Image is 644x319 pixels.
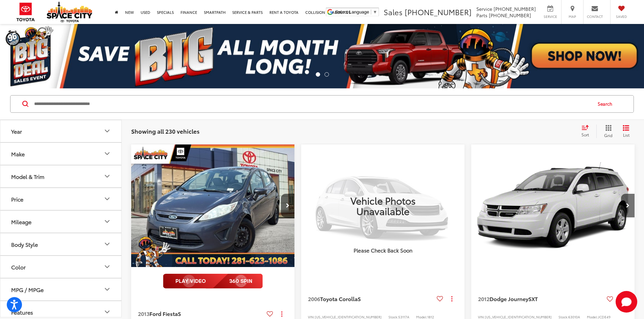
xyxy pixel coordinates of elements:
button: List View [618,125,635,138]
div: Features [103,308,111,316]
div: 2013 Ford Fiesta S 0 [131,144,295,267]
span: Service [543,14,558,19]
button: Body StyleBody Style [0,233,122,255]
span: Contact [587,14,603,19]
span: 2012 [478,295,490,302]
span: Dodge Journey [490,295,528,302]
div: Year [11,128,22,134]
div: Model & Trim [11,173,44,180]
a: Select Language​ [335,9,377,15]
div: Color [103,263,111,271]
span: ​ [371,9,371,15]
span: dropdown dots [451,296,452,301]
img: 2012 Dodge Journey SXT [471,144,635,268]
button: Search [591,96,622,112]
div: Mileage [11,218,31,225]
span: S [358,295,361,302]
input: Search by Make, Model, or Keyword [33,96,591,112]
button: Select sort value [578,125,596,138]
img: full motion video [163,274,263,289]
a: 2012Dodge JourneySXT [478,295,604,302]
a: 2006Toyota CorollaS [308,295,434,302]
a: VIEW_DETAILS [301,144,464,267]
span: 2006 [308,295,320,302]
div: Mileage [103,217,111,225]
span: Toyota Corolla [320,295,358,302]
button: MileageMileage [0,211,122,233]
button: MPG / MPGeMPG / MPGe [0,278,122,300]
div: 2012 Dodge Journey SXT 0 [471,144,635,267]
div: Model & Trim [103,172,111,180]
button: ColorColor [0,256,122,278]
button: MakeMake [0,143,122,165]
div: MPG / MPGe [11,286,44,293]
button: Actions [446,293,458,304]
div: Make [103,150,111,158]
span: S [178,310,181,317]
button: Grid View [596,125,618,138]
a: 2013 Ford Fiesta S2013 Ford Fiesta S2013 Ford Fiesta S2013 Ford Fiesta S [131,144,295,267]
a: 2013Ford FiestaS [138,310,264,317]
div: Make [11,151,25,157]
span: [PHONE_NUMBER] [405,6,472,17]
span: [PHONE_NUMBER] [494,5,536,12]
span: [PHONE_NUMBER] [489,12,531,19]
button: PricePrice [0,188,122,210]
span: Service [476,5,492,12]
span: dropdown dots [281,311,282,317]
button: Model & TrimModel & Trim [0,165,122,187]
span: Select Language [335,9,369,15]
div: Body Style [11,241,38,247]
span: Sort [581,132,589,137]
div: MPG / MPGe [103,285,111,293]
span: Grid [604,132,613,138]
span: Parts [476,12,487,19]
img: Vehicle Photos Unavailable Please Check Back Soon [301,144,464,267]
img: Space City Toyota [47,1,92,22]
img: 2013 Ford Fiesta S [131,144,295,268]
span: Ford Fiesta [149,310,178,317]
div: Features [11,309,33,315]
div: Price [103,195,111,203]
button: YearYear [0,120,122,142]
div: Price [11,196,23,202]
button: Next image [621,194,635,217]
div: Color [11,264,26,270]
span: List [623,132,629,138]
a: 2012 Dodge Journey SXT2012 Dodge Journey SXT2012 Dodge Journey SXT2012 Dodge Journey SXT [471,144,635,267]
span: Sales [384,6,403,17]
button: Toggle Chat Window [616,291,637,313]
span: ▼ [373,9,377,15]
span: Saved [614,14,629,19]
span: 2013 [138,310,149,317]
div: Body Style [103,240,111,248]
span: Map [565,14,580,19]
button: Next image [281,194,294,217]
span: SXT [528,295,538,302]
span: Showing all 230 vehicles [131,127,199,135]
svg: Start Chat [616,291,637,313]
div: Year [103,127,111,135]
